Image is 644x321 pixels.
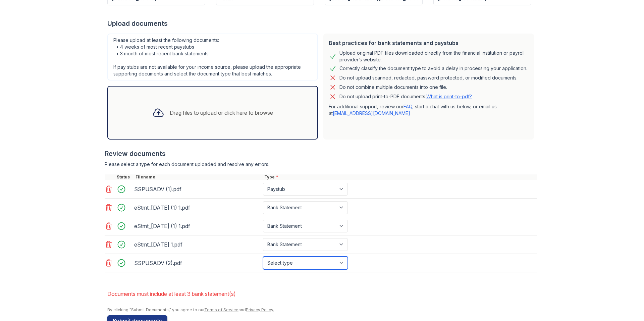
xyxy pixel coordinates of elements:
[339,74,518,82] div: Do not upload scanned, redacted, password protected, or modified documents.
[263,174,537,180] div: Type
[134,202,260,213] div: eStmt_[DATE] (1) 1.pdf
[107,34,318,81] div: Please upload at least the following documents: • 4 weeks of most recent paystubs • 3 month of mo...
[404,104,412,109] a: FAQ
[204,307,238,312] a: Terms of Service
[339,64,527,72] div: Correctly classify the document type to avoid a delay in processing your application.
[134,258,260,268] div: SSPUSADV (2).pdf
[426,94,472,99] a: What is print-to-pdf?
[134,221,260,231] div: eStmt_[DATE] (1) 1.pdf
[333,110,410,116] a: [EMAIL_ADDRESS][DOMAIN_NAME]
[134,174,263,180] div: Filename
[134,184,260,195] div: SSPUSADV (1).pdf
[105,161,537,168] div: Please select a type for each document uploaded and resolve any errors.
[170,109,273,117] div: Drag files to upload or click here to browse
[329,103,529,117] p: For additional support, review our , start a chat with us below, or email us at
[115,174,134,180] div: Status
[107,287,537,301] li: Documents must include at least 3 bank statement(s)
[246,307,274,312] a: Privacy Policy.
[339,93,472,100] p: Do not upload print-to-PDF documents.
[134,239,260,250] div: eStmt_[DATE] 1.pdf
[107,307,537,313] div: By clicking "Submit Documents," you agree to our and
[105,149,537,158] div: Review documents
[339,83,447,91] div: Do not combine multiple documents into one file.
[329,39,529,47] div: Best practices for bank statements and paystubs
[107,19,537,28] div: Upload documents
[339,50,529,63] div: Upload original PDF files downloaded directly from the financial institution or payroll provider’...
